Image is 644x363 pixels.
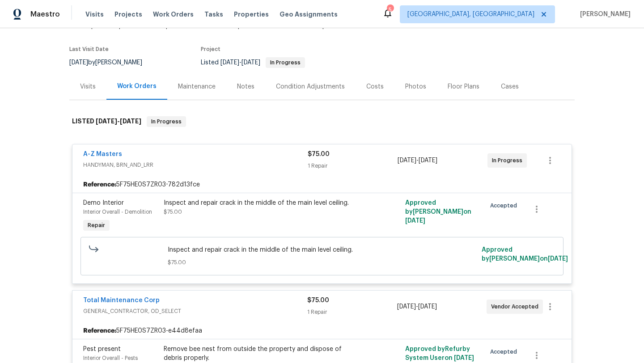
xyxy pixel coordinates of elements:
[69,57,153,68] div: by [PERSON_NAME]
[69,46,109,52] span: Last Visit Date
[72,116,141,127] h6: LISTED
[280,10,338,19] span: Geo Assignments
[69,59,88,66] span: [DATE]
[96,118,117,124] span: [DATE]
[120,118,141,124] span: [DATE]
[501,82,519,91] div: Cases
[83,346,121,352] span: Pest present
[83,209,152,215] span: Interior Overall - Demolition
[96,118,141,124] span: -
[398,156,437,165] span: -
[448,82,479,91] div: Floor Plans
[405,200,471,224] span: Approved by [PERSON_NAME] on
[83,160,308,169] span: HANDYMAN, BRN_AND_LRR
[148,117,185,126] span: In Progress
[114,10,142,19] span: Projects
[168,258,477,267] span: $75.00
[418,304,437,310] span: [DATE]
[30,10,60,19] span: Maestro
[308,161,398,170] div: 1 Repair
[491,302,542,311] span: Vendor Accepted
[490,201,521,210] span: Accepted
[308,151,330,157] span: $75.00
[276,82,345,91] div: Condition Adjustments
[84,221,109,230] span: Repair
[201,59,305,66] span: Listed
[83,151,122,157] a: A-Z Masters
[405,218,425,224] span: [DATE]
[72,177,572,193] div: 5F75HE0S7ZR03-782d13fce
[407,10,534,19] span: [GEOGRAPHIC_DATA], [GEOGRAPHIC_DATA]
[482,247,568,262] span: Approved by [PERSON_NAME] on
[397,304,416,310] span: [DATE]
[405,346,474,361] span: Approved by Refurby System User on
[83,180,116,189] b: Reference:
[153,10,194,19] span: Work Orders
[80,82,96,91] div: Visits
[164,345,360,363] div: Remove bee nest from outside the property and dispose of debris properly.
[548,256,568,262] span: [DATE]
[307,308,397,317] div: 1 Repair
[83,307,307,316] span: GENERAL_CONTRACTOR, OD_SELECT
[237,82,254,91] div: Notes
[178,82,216,91] div: Maintenance
[83,200,124,206] span: Demo Interior
[234,10,269,19] span: Properties
[117,82,157,91] div: Work Orders
[366,82,384,91] div: Costs
[492,156,526,165] span: In Progress
[405,82,426,91] div: Photos
[164,198,360,207] div: Inspect and repair crack in the middle of the main level ceiling.
[267,60,304,65] span: In Progress
[201,46,220,52] span: Project
[72,323,572,339] div: 5F75HE0S7ZR03-e44d8efaa
[419,157,437,164] span: [DATE]
[490,347,521,356] span: Accepted
[307,297,329,304] span: $75.00
[164,209,182,215] span: $75.00
[576,10,631,19] span: [PERSON_NAME]
[220,59,260,66] span: -
[398,157,416,164] span: [DATE]
[83,297,160,304] a: Total Maintenance Corp
[69,107,575,136] div: LISTED [DATE]-[DATE]In Progress
[83,355,138,361] span: Interior Overall - Pests
[168,245,477,254] span: Inspect and repair crack in the middle of the main level ceiling.
[241,59,260,66] span: [DATE]
[397,302,437,311] span: -
[220,59,239,66] span: [DATE]
[83,326,116,335] b: Reference:
[204,11,223,17] span: Tasks
[85,10,104,19] span: Visits
[387,5,393,14] div: 5
[454,355,474,361] span: [DATE]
